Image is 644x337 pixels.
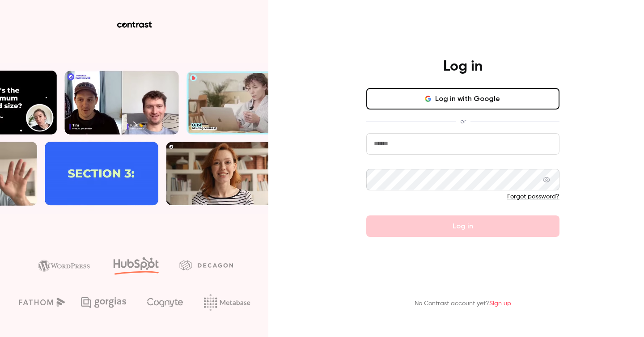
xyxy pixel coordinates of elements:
span: or [456,117,470,126]
p: No Contrast account yet? [415,299,511,308]
a: Forgot password? [507,194,559,200]
img: decagon [179,260,233,270]
h4: Log in [443,58,483,76]
button: Log in with Google [366,88,559,110]
a: Sign up [489,300,511,307]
